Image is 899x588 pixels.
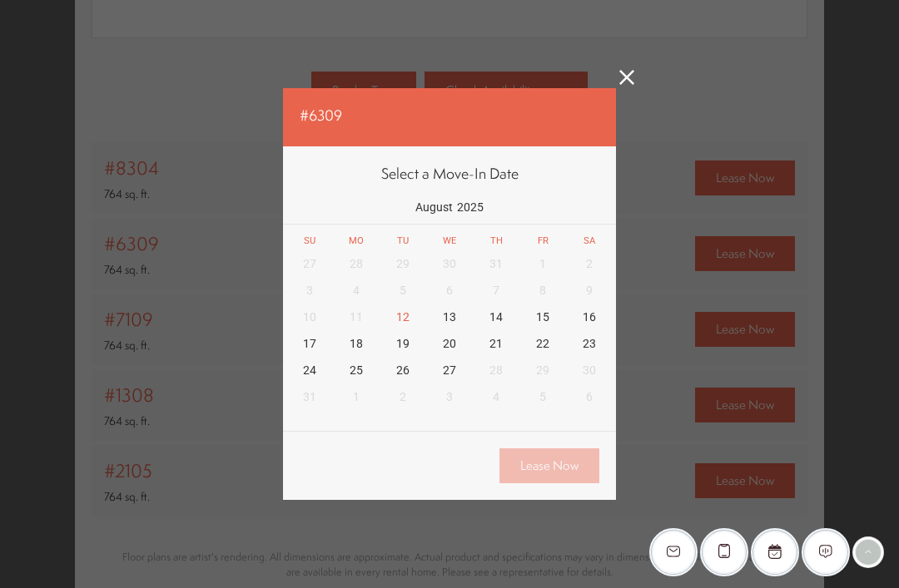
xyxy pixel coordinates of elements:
[286,358,333,384] div: 24
[473,331,519,358] div: 21
[519,235,566,249] div: Fr
[519,304,566,331] div: 15
[426,304,473,331] div: 13
[457,199,484,216] i: 2025
[286,331,333,358] div: 17
[300,105,342,126] span: #6309
[380,358,426,384] div: 26
[566,235,613,249] div: Sa
[426,235,473,249] div: We
[473,304,519,331] div: 14
[286,235,333,249] div: Su
[333,358,380,384] div: 25
[333,331,380,358] div: 18
[426,331,473,358] div: 20
[380,235,426,249] div: Tu
[566,331,613,358] div: 23
[426,358,473,384] div: 27
[409,194,489,220] div: August
[473,235,519,249] div: Th
[283,163,616,184] p: Select a Move-In Date
[380,304,426,331] div: 12
[566,304,613,331] div: 16
[333,235,380,249] div: Mo
[380,331,426,358] div: 19
[519,331,566,358] div: 22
